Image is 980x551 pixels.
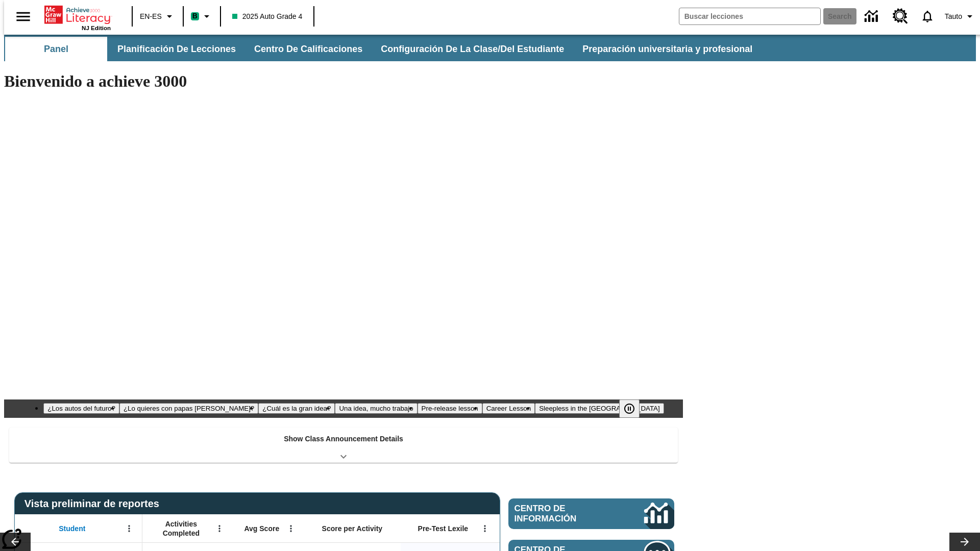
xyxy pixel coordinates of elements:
span: Tauto [945,11,962,22]
button: Slide 7 Sleepless in the Animal Kingdom [535,403,664,414]
button: Slide 6 Career Lesson [482,403,535,414]
button: Boost El color de la clase es verde menta. Cambiar el color de la clase. [187,7,217,26]
div: Subbarra de navegación [4,35,976,61]
span: NJ Edition [82,25,111,31]
a: Centro de información [859,3,887,31]
button: Slide 4 Una idea, mucho trabajo [335,403,417,414]
button: Slide 3 ¿Cuál es la gran idea? [258,403,335,414]
button: Abrir menú [283,521,299,536]
button: Slide 5 Pre-release lesson [418,403,482,414]
button: Pausar [619,399,640,418]
span: Pre-Test Lexile [418,524,469,533]
button: Abrir menú [212,521,227,536]
span: Score per Activity [322,524,383,533]
a: Centro de recursos, Se abrirá en una pestaña nueva. [887,3,914,30]
span: B [192,10,198,22]
span: Activities Completed [148,519,215,538]
a: Centro de información [508,498,674,529]
span: Vista preliminar de reportes [24,498,164,510]
button: Preparación universitaria y profesional [574,37,761,61]
div: Show Class Announcement Details [9,428,678,463]
button: Centro de calificaciones [246,37,371,61]
span: EN-ES [140,11,162,22]
button: Slide 1 ¿Los autos del futuro? [43,403,119,414]
button: Planificación de lecciones [109,37,244,61]
button: Abrir menú [477,521,493,536]
button: Perfil/Configuración [941,7,980,26]
span: Avg Score [244,524,279,533]
button: Language: EN-ES, Selecciona un idioma [136,7,180,26]
div: Subbarra de navegación [4,37,762,61]
span: 2025 Auto Grade 4 [232,11,303,22]
button: Configuración de la clase/del estudiante [373,37,572,61]
button: Abrir el menú lateral [8,2,38,32]
button: Carrusel de lecciones, seguir [949,533,980,551]
button: Panel [5,37,107,61]
div: Pausar [619,399,650,418]
h1: Bienvenido a achieve 3000 [4,72,683,91]
span: Centro de información [514,504,610,524]
div: Portada [44,4,111,31]
a: Portada [44,5,111,25]
input: search field [679,8,820,24]
button: Slide 2 ¿Lo quieres con papas fritas? [119,403,258,414]
button: Abrir menú [121,521,137,536]
span: Student [59,524,85,533]
a: Notificaciones [914,3,941,30]
p: Show Class Announcement Details [284,434,403,444]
